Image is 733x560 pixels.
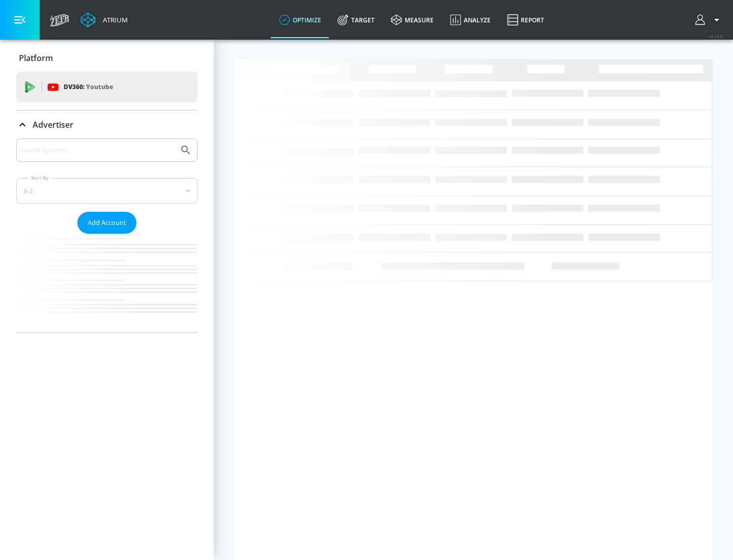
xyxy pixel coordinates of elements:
[99,15,128,24] div: Atrium
[16,72,198,102] div: DV360: Youtube
[33,119,73,130] p: Advertiser
[329,2,383,38] a: Target
[383,2,442,38] a: measure
[86,81,113,92] p: Youtube
[16,234,198,332] nav: list of Advertiser
[88,217,126,229] span: Add Account
[271,2,329,38] a: optimize
[499,2,552,38] a: Report
[709,34,723,39] span: v 4.19.0
[16,44,198,72] div: Platform
[20,144,175,157] input: Search by name
[77,212,136,234] button: Add Account
[442,2,499,38] a: Analyze
[16,110,198,139] div: Advertiser
[16,178,198,204] div: A-Z
[80,12,128,27] a: Atrium
[16,138,198,332] div: Advertiser
[29,175,51,181] label: Sort By
[64,81,113,93] p: DV360:
[19,52,53,64] p: Platform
